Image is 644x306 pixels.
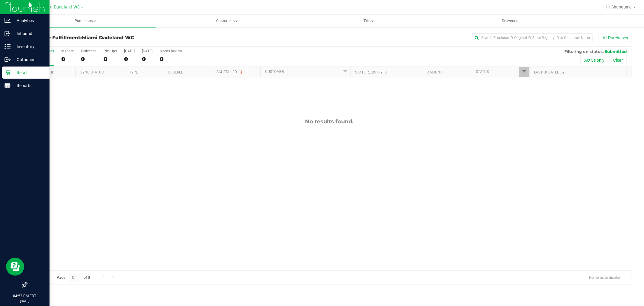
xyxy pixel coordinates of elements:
inline-svg: Retail [5,70,11,76]
div: 0 [61,56,74,63]
a: Sync Status [81,70,104,74]
a: Deliveries [439,15,581,27]
a: Tills [298,15,439,27]
a: Amount [427,70,442,74]
p: 04:53 PM EDT [3,293,47,299]
button: Clear [609,55,627,65]
a: State Registry ID [355,70,387,74]
div: [DATE] [124,49,135,53]
inline-svg: Analytics [5,18,11,24]
button: All Purchases [599,33,632,43]
button: Active only [580,55,608,65]
a: Status [476,70,489,74]
div: 0 [104,56,117,63]
span: Miami Dadeland WC [82,35,134,41]
span: Deliveries [494,18,527,24]
div: [DATE] [142,49,152,53]
p: Reports [11,82,47,89]
inline-svg: Inventory [5,44,11,50]
p: Outbound [11,56,47,63]
input: Search Purchase ID, Original ID, State Registry ID or Customer Name... [472,33,593,42]
span: Purchases [14,18,156,24]
span: Tills [298,18,439,24]
a: Ordered [168,70,184,74]
a: Customer [265,70,284,74]
span: Hi, Shanquale! [606,5,633,9]
div: 0 [81,56,96,63]
span: Filtering on status: [564,49,604,54]
p: [DATE] [3,299,47,303]
span: Customers [156,18,297,24]
inline-svg: Outbound [5,57,11,63]
span: Miami Dadeland WC [40,5,80,10]
a: Customers [156,15,298,27]
div: PickUps [104,49,117,53]
p: Retail [11,69,47,76]
inline-svg: Inbound [5,31,11,37]
p: Inventory [11,43,47,50]
inline-svg: Reports [5,83,11,89]
div: 0 [160,56,182,63]
a: Purchases [14,15,156,27]
span: Submitted [605,49,627,54]
p: Analytics [11,17,47,24]
h3: Purchase Fulfillment: [27,35,228,41]
span: Page of 0 [52,273,95,282]
div: Deliveries [81,49,96,53]
p: Inbound [11,30,47,37]
a: Filter [519,67,529,77]
div: No results found. [27,118,632,125]
a: Type [129,70,138,74]
a: Scheduled [217,70,244,74]
div: 0 [142,56,152,63]
a: Filter [340,67,350,77]
div: 0 [124,56,135,63]
iframe: Resource center [6,258,24,276]
span: No items to display [584,273,626,282]
div: In Store [61,49,74,53]
div: Needs Review [160,49,182,53]
a: Last Updated By [534,70,565,74]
